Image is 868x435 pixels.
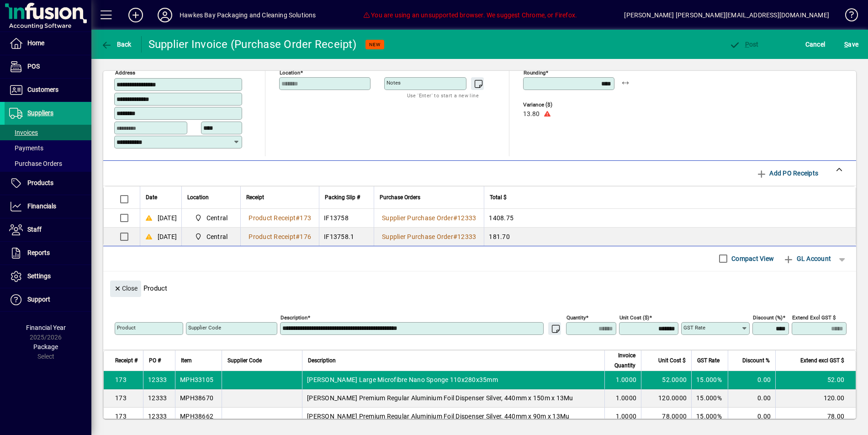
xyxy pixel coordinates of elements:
td: 1408.75 [484,209,856,228]
mat-label: Unit Cost ($) [619,314,649,320]
mat-hint: Use 'Enter' to start a new line [407,90,479,101]
span: 176 [300,233,311,240]
span: Supplier Purchase Order [382,233,453,240]
mat-label: Location [280,69,300,76]
span: Central [206,213,228,223]
td: 0.00 [728,408,775,426]
button: Profile [150,7,180,23]
div: MPH38670 [180,393,213,403]
span: Item [181,355,192,366]
span: Suppliers [27,109,53,117]
div: MPH33105 [180,375,213,384]
td: 52.0000 [641,371,691,389]
div: Supplier Invoice (Purchase Order Receipt) [148,37,356,52]
span: Receipt # [115,355,138,366]
span: 13.80 [523,111,540,118]
div: [PERSON_NAME] [PERSON_NAME][EMAIL_ADDRESS][DOMAIN_NAME] [624,8,829,22]
span: # [453,233,457,240]
span: Cancel [805,37,826,52]
mat-label: Description [281,314,307,320]
span: You are using an unsupported browser. We suggest Chrome, or Firefox. [363,11,577,19]
button: Post [727,36,761,53]
span: Products [27,179,53,186]
span: Extend excl GST $ [800,355,844,366]
span: Total $ [490,192,507,202]
button: Back [99,36,134,53]
td: 173 [104,371,143,389]
td: 12333 [143,408,175,426]
span: PO # [149,355,161,366]
span: Reports [27,249,50,256]
td: 12333 [143,389,175,408]
span: Receipt [246,192,264,202]
a: Purchase Orders [5,156,91,171]
span: Back [101,41,132,48]
a: Invoices [5,125,91,140]
mat-label: Discount (%) [753,314,783,320]
span: Discount % [742,355,770,366]
span: Supplier Code [228,355,262,366]
span: Customers [27,86,58,93]
a: Knowledge Base [838,2,857,32]
span: ost [729,41,759,48]
mat-label: Rounding [524,69,545,76]
div: Hawkes Bay Packaging and Cleaning Solutions [180,8,316,22]
span: Payments [9,144,43,152]
td: 173 [104,408,143,426]
td: 0.00 [728,371,775,389]
td: IF13758 [319,209,374,228]
td: 52.00 [775,371,856,389]
span: GL Account [783,251,831,266]
span: # [453,214,457,222]
td: [PERSON_NAME] Premium Regular Aluminium Foil Dispenser Silver, 440mm x 90m x 13Mu [302,408,604,426]
a: Products [5,172,91,195]
mat-label: GST rate [683,324,705,331]
span: GST Rate [697,355,720,366]
span: Home [27,39,44,47]
span: Purchase Orders [380,192,420,202]
div: Date [146,192,176,202]
td: 1.0000 [604,389,641,408]
span: Variance ($) [523,102,578,108]
span: NEW [369,42,381,48]
div: Total $ [490,192,844,202]
button: Add [121,7,150,23]
span: Purchase Orders [9,160,62,167]
span: Close [114,281,138,296]
span: Central [206,232,228,241]
td: IF13758.1 [319,228,374,246]
td: 0.00 [728,389,775,408]
span: Invoice Quantity [610,350,635,371]
app-page-header-button: Close [108,284,143,292]
td: 120.0000 [641,389,691,408]
td: [PERSON_NAME] Premium Regular Aluminium Foil Dispenser Silver, 440mm x 150m x 13Mu [302,389,604,408]
span: Package [33,343,58,350]
div: Receipt [246,192,313,202]
button: Save [842,36,861,53]
td: 120.00 [775,389,856,408]
mat-label: Extend excl GST $ [792,314,836,320]
td: 173 [104,389,143,408]
div: Packing Slip # [325,192,368,202]
span: # [296,214,300,222]
span: 12333 [457,233,476,240]
a: Payments [5,140,91,156]
span: Product Receipt [249,233,296,240]
span: Central [191,231,231,242]
div: Product [103,271,856,299]
a: Customers [5,79,91,101]
a: Reports [5,242,91,265]
span: P [745,41,749,48]
span: Product Receipt [249,214,296,222]
td: 1.0000 [604,371,641,389]
span: [DATE] [158,232,177,241]
span: Staff [27,226,42,233]
button: GL Account [778,250,836,267]
span: Packing Slip # [325,192,360,202]
a: Support [5,288,91,311]
mat-label: Supplier Code [188,324,221,331]
a: Home [5,32,91,55]
span: Description [308,355,336,366]
div: MPH38662 [180,412,213,421]
mat-label: Notes [386,80,401,86]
